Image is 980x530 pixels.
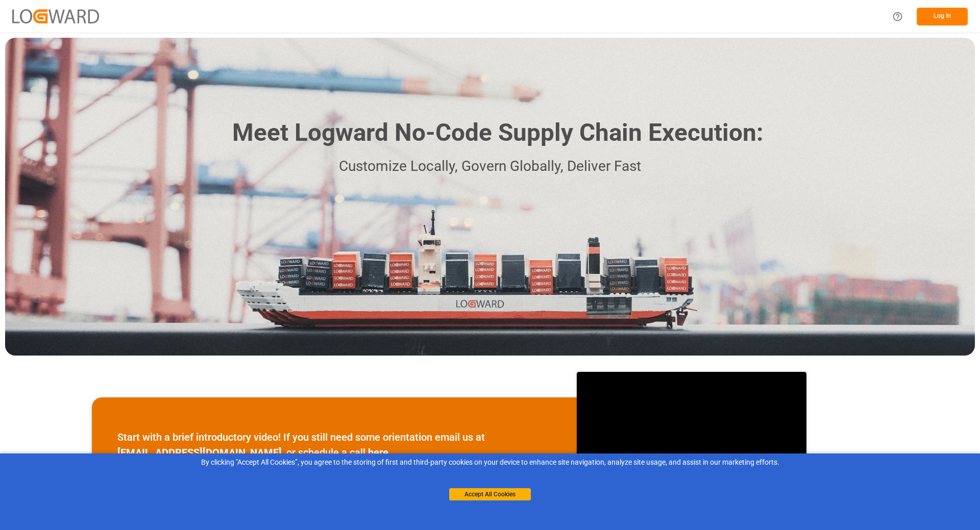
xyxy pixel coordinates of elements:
button: Log In [917,8,968,26]
img: Logward_new_orange.png [12,9,99,23]
div: By clicking "Accept All Cookies”, you agree to the storing of first and third-party cookies on yo... [7,457,973,468]
a: [EMAIL_ADDRESS][DOMAIN_NAME] [117,446,282,459]
h1: Meet Logward No-Code Supply Chain Execution: [232,115,763,151]
button: Help Center [886,5,909,28]
p: Customize Locally, Govern Globally, Deliver Fast [217,155,763,178]
a: here [368,446,388,459]
button: Accept All Cookies [449,488,531,500]
p: Start with a brief introductory video! If you still need some orientation email us at , or schedu... [117,430,551,460]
